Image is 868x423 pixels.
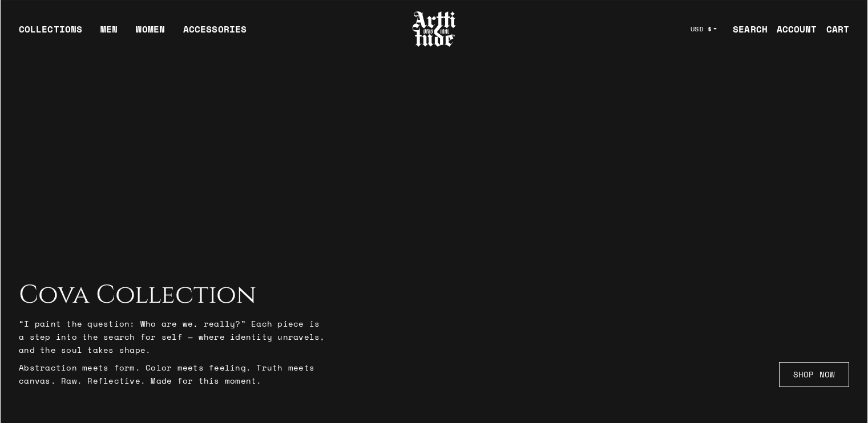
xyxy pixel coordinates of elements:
[136,22,165,45] a: WOMEN
[768,18,817,40] a: ACCOUNT
[19,280,327,310] h2: Cova Collection
[19,361,327,387] p: Abstraction meets form. Color meets feeling. Truth meets canvas. Raw. Reflective. Made for this m...
[779,362,849,387] a: SHOP NOW
[817,18,849,40] a: Open cart
[691,25,712,34] span: USD $
[100,22,118,45] a: MEN
[183,22,247,45] div: ACCESSORIES
[826,22,849,36] div: CART
[724,18,768,40] a: SEARCH
[411,10,457,48] img: Arttitude
[684,17,724,42] button: USD $
[19,22,82,45] div: COLLECTIONS
[10,22,256,45] ul: Main navigation
[19,317,327,356] p: “I paint the question: Who are we, really?” Each piece is a step into the search for self — where...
